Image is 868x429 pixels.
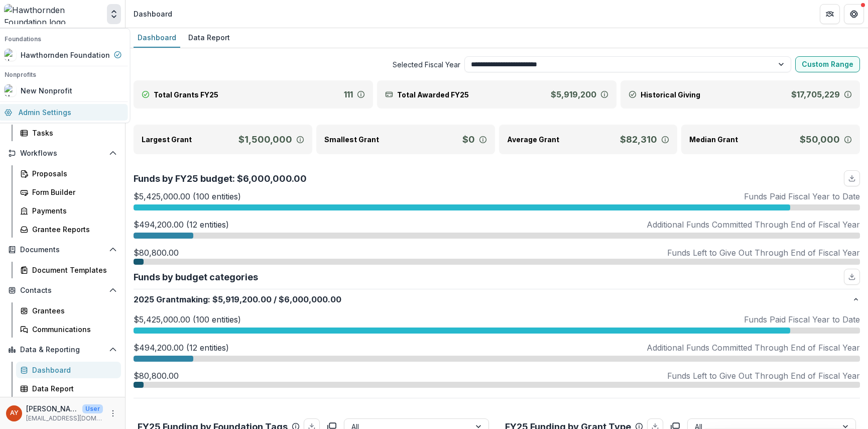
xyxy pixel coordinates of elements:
a: Tasks [16,125,121,141]
button: Custom Range [795,56,860,72]
p: $5,919,200 [551,88,596,100]
span: Workflows [20,149,105,158]
div: 2025 Grantmaking:$5,919,200.00/$6,000,000.00 [134,309,860,398]
p: $494,200.00 (12 entities) [134,342,229,354]
p: [EMAIL_ADDRESS][DOMAIN_NAME] [26,414,103,423]
div: Data Report [32,383,113,394]
button: download [844,269,860,285]
a: Form Builder [16,184,121,200]
p: Funds Paid Fiscal Year to Date [744,190,860,202]
p: $0 [462,133,475,146]
div: Payments [32,205,113,216]
a: Dashboard [16,362,121,378]
a: Data Report [16,380,121,397]
div: Dashboard [134,30,180,45]
img: Hawthornden Foundation logo [4,4,103,24]
nav: breadcrumb [130,7,176,21]
p: Average Grant [507,134,559,145]
span: Documents [20,246,105,254]
p: Total Awarded FY25 [397,89,469,100]
p: User [82,404,103,413]
button: More [107,407,119,419]
p: 2025 Grantmaking : $6,000,000.00 [134,293,852,305]
div: Dashboard [134,9,172,19]
p: Historical Giving [641,89,700,100]
a: Data Report [184,28,234,48]
p: $17,705,229 [791,88,840,100]
button: Open Contacts [4,282,121,298]
p: $494,200.00 (12 entities) [134,219,229,231]
button: Open entity switcher [107,4,121,24]
a: Dashboard [134,28,180,48]
p: $82,310 [620,133,657,146]
a: Communications [16,321,121,338]
p: Funds Left to Give Out Through End of Fiscal Year [667,247,860,259]
div: Dashboard [32,365,113,375]
button: 2025 Grantmaking:$5,919,200.00/$6,000,000.00 [134,289,860,309]
button: Open Documents [4,242,121,258]
span: Selected Fiscal Year [134,59,460,70]
p: Largest Grant [142,134,192,145]
p: $80,800.00 [134,370,179,382]
p: Funds by FY25 budget: $6,000,000.00 [134,172,307,185]
a: Proposals [16,165,121,182]
div: Data Report [184,30,234,45]
span: $5,919,200.00 [212,293,272,305]
button: Partners [820,4,840,24]
p: Total Grants FY25 [154,89,218,100]
p: 111 [344,88,353,100]
span: Contacts [20,286,105,295]
div: Andreas Yuíza [10,410,19,416]
p: Median Grant [689,134,738,145]
p: Smallest Grant [324,134,379,145]
div: Proposals [32,168,113,179]
button: download [844,170,860,186]
div: Document Templates [32,265,113,275]
p: Additional Funds Committed Through End of Fiscal Year [647,219,860,231]
a: Grantee Reports [16,221,121,238]
a: Document Templates [16,262,121,278]
p: $80,800.00 [134,247,179,259]
span: Data & Reporting [20,346,105,354]
p: Additional Funds Committed Through End of Fiscal Year [647,342,860,354]
div: Communications [32,324,113,335]
p: Funds Paid Fiscal Year to Date [744,313,860,326]
p: $1,500,000 [238,133,292,146]
button: Open Data & Reporting [4,342,121,358]
p: [PERSON_NAME] [26,403,78,414]
p: Funds by budget categories [134,270,258,284]
a: Payments [16,202,121,219]
span: / [274,293,277,305]
div: Grantee Reports [32,224,113,235]
p: $5,425,000.00 (100 entities) [134,313,241,326]
p: Funds Left to Give Out Through End of Fiscal Year [667,370,860,382]
div: Grantees [32,305,113,316]
div: Tasks [32,128,113,138]
p: $50,000 [800,133,840,146]
div: Form Builder [32,187,113,197]
a: Grantees [16,302,121,319]
p: $5,425,000.00 (100 entities) [134,190,241,202]
button: Get Help [844,4,864,24]
button: Open Workflows [4,145,121,161]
